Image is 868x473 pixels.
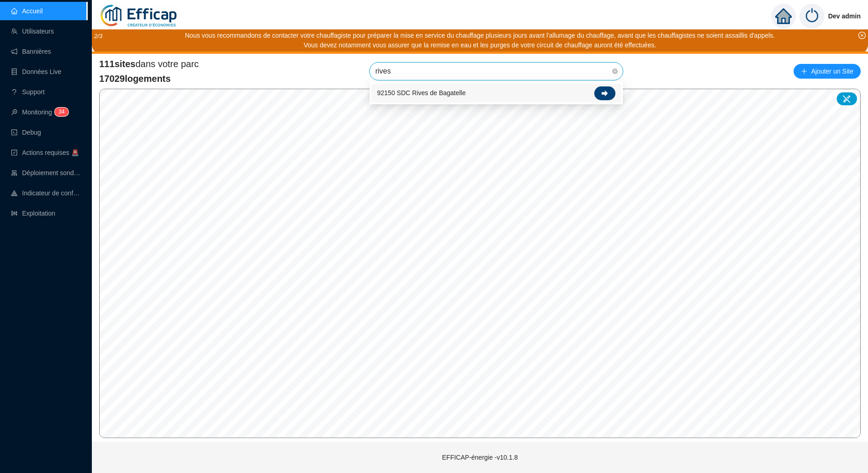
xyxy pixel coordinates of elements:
a: notificationBannières [11,48,51,55]
span: 92150 SDC Rives de Bagatelle [377,88,466,98]
a: questionSupport [11,88,45,96]
a: homeAccueil [11,7,43,15]
span: home [775,8,792,24]
span: 111 sites [99,59,135,69]
a: clusterDéploiement sondes [11,169,81,177]
a: databaseDonnées Live [11,68,62,75]
span: Ajouter un Site [811,65,853,78]
span: close-circle [612,68,618,74]
canvas: Map [100,89,861,438]
button: Ajouter un Site [794,64,861,79]
span: dans votre parc [99,57,199,70]
a: monitorMonitoring34 [11,108,66,116]
a: slidersExploitation [11,210,55,217]
span: Dev admin [828,1,861,31]
span: EFFICAP-énergie - v10.1.8 [442,454,518,461]
span: close-circle [858,32,866,39]
sup: 34 [55,108,68,116]
img: power [800,4,824,28]
a: heat-mapIndicateur de confort [11,189,81,197]
span: 4 [62,108,65,115]
a: codeDebug [11,129,41,136]
div: 92150 SDC Rives de Bagatelle [372,84,621,103]
span: plus [801,68,807,74]
a: teamUtilisateurs [11,28,54,35]
div: Vous devez notamment vous assurer que la remise en eau et les purges de votre circuit de chauffag... [185,40,775,50]
span: check-square [11,149,17,156]
span: 3 [58,108,62,115]
div: Nous vous recommandons de contacter votre chauffagiste pour préparer la mise en service du chauff... [185,31,775,40]
span: Actions requises 🚨 [22,149,79,156]
span: 17029 logements [99,72,199,85]
i: 2 / 3 [94,33,102,40]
